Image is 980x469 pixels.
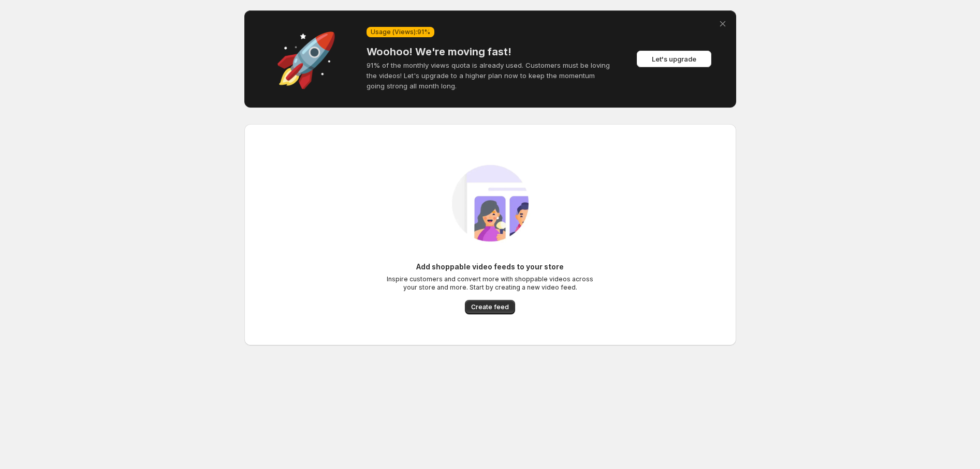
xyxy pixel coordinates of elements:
[637,51,711,67] button: Let's upgrade
[465,300,515,314] button: Create feed
[387,275,594,292] p: Inspire customers and convert more with shoppable videos across your store and more. Start by cre...
[255,54,358,64] div: 🚀
[367,46,614,58] h4: Woohoo! We're moving fast!
[471,303,509,311] span: Create feed
[652,54,696,64] span: Let's upgrade
[416,262,564,272] h6: Add shoppable video feeds to your store
[367,27,434,37] div: Usage (Views): 91 %
[367,60,614,91] p: 91% of the monthly views quota is already used. Customers must be loving the videos! Let's upgrad...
